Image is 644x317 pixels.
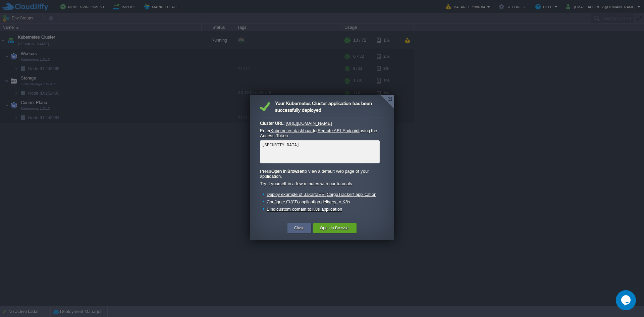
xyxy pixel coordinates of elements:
[260,100,384,113] label: Your Kubernetes Cluster application has been successfully deployed.
[294,225,305,231] button: Close
[267,192,376,197] a: Deploy example of JakartaEE (CargoTracker) application
[320,225,350,231] button: Open in Browser
[267,207,342,212] a: Bind custom domain to K8s application
[260,169,380,179] p: Press to view a default web page of your application.
[260,181,380,186] p: Try it yourself in a few minutes with our tutorials:
[267,199,350,204] a: Configure CI/CD application delivery to K8s
[318,128,360,133] a: Remote API Endpoint
[286,121,332,126] a: [URL][DOMAIN_NAME]
[262,143,299,147] code: [SECURITY_DATA]
[616,290,637,310] iframe: chat widget
[270,128,314,133] a: Kubernetes dashboard
[260,128,380,138] p: Enter or using the Access Token:
[271,169,303,174] strong: Open in Browser
[260,121,285,126] strong: Cluster URL:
